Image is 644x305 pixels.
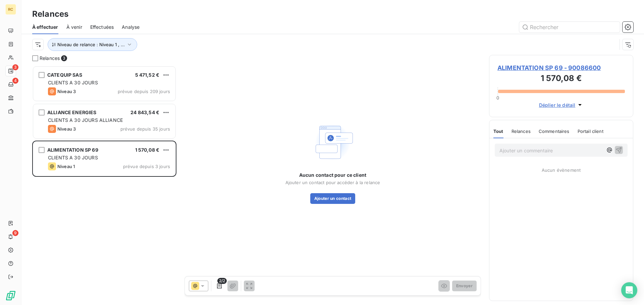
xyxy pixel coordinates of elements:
span: prévue depuis 35 jours [120,126,170,132]
span: Commentaires [539,129,570,134]
span: ALIMENTATION SP 69 [47,147,98,153]
button: Envoyer [452,281,477,291]
span: Effectuées [90,24,114,30]
span: CLIENTS A 30 JOURS [48,80,98,85]
span: CLIENTS A 30 JOURS [48,155,98,160]
button: Ajouter un contact [310,193,356,204]
span: Niveau 1 [57,164,75,169]
span: 1 570,08 € [135,147,160,153]
img: Logo LeanPay [5,290,16,301]
span: 9 [12,230,18,236]
span: ALLIANCE ENERGIES [47,109,97,115]
span: 4 [12,78,18,84]
span: Niveau de relance : Niveau 1 , ... [57,42,125,47]
img: Empty state [311,121,354,164]
span: À effectuer [32,24,58,30]
span: Aucun contact pour ce client [299,172,366,178]
span: Niveau 3 [57,126,76,132]
span: Déplier le détail [539,101,576,108]
h3: Relances [32,8,68,20]
span: prévue depuis 3 jours [123,164,170,169]
span: À venir [66,24,82,30]
h3: 1 570,08 € [497,72,625,86]
span: ALIMENTATION SP 69 - 90086600 [497,63,625,72]
span: prévue depuis 209 jours [118,89,170,94]
span: 0 [496,95,499,100]
span: Portail client [578,129,603,134]
span: Relances [40,55,60,62]
div: grid [32,66,176,305]
button: Déplier le détail [537,101,586,109]
div: Open Intercom Messenger [621,282,637,298]
span: 2/2 [217,278,227,284]
span: Ajouter un contact pour accéder à la relance [285,180,380,185]
span: 24 843,54 € [130,109,159,115]
span: CATEQUIP SAS [47,72,82,78]
input: Rechercher [519,22,620,32]
span: Tout [493,129,503,134]
span: 3 [61,55,67,61]
span: 5 471,52 € [135,72,160,78]
span: Aucun évènement [542,167,581,173]
span: 3 [12,64,18,70]
div: RC [5,4,16,15]
span: Niveau 3 [57,89,76,94]
span: Relances [512,129,531,134]
button: Niveau de relance : Niveau 1 , ... [48,38,137,51]
span: Analyse [122,24,140,30]
span: CLIENTS A 30 JOURS ALLIANCE [48,117,123,123]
